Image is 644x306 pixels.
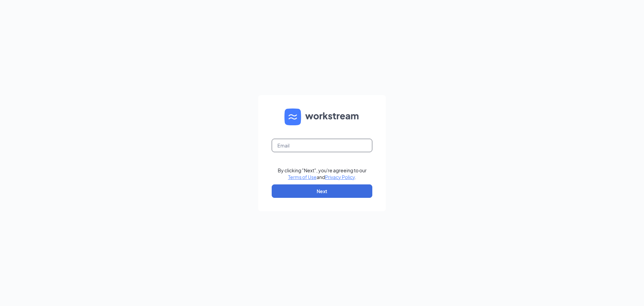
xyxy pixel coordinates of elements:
[278,167,367,180] div: By clicking "Next", you're agreeing to our and .
[272,139,372,152] input: Email
[325,174,355,180] a: Privacy Policy
[284,108,360,125] img: WS logo and Workstream text
[272,184,372,198] button: Next
[288,174,317,180] a: Terms of Use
